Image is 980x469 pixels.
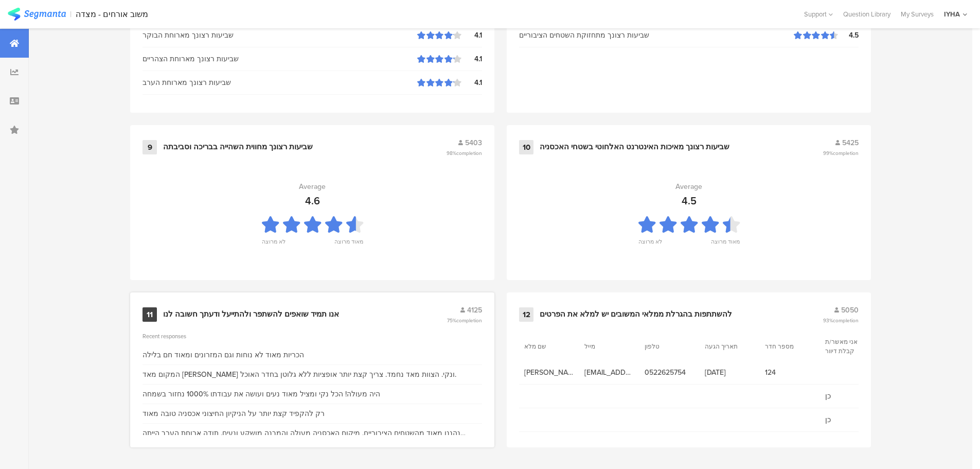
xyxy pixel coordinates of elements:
div: | [70,8,72,20]
div: רק להקפיד קצת יותר על הניקיון החיצוני אכסניה טובה מאוד [142,408,325,419]
div: היה מעולה! הכל נקי ומציל מאוד נעים ועושה את עבודתו 1000% נחזור בשמחה [142,389,380,399]
div: 4.1 [461,30,482,41]
div: הכריות מאוד לא נוחות וגם המזרונים ומאוד חם בלילה [142,350,304,360]
div: 4.5 [682,193,697,209]
div: לא מרוצה [638,237,662,252]
section: מספר חדר [765,342,811,351]
section: תאריך הגעה [705,342,751,351]
div: Average [675,181,702,192]
span: 98% [447,149,482,157]
span: כן [825,391,875,402]
span: 5425 [842,137,859,148]
div: שביעות רצונך מארוחת הבוקר [142,30,417,41]
span: [EMAIL_ADDRESS][DOMAIN_NAME] [584,367,634,378]
section: שם מלא [524,342,571,351]
div: 4.1 [461,77,482,88]
span: completion [833,149,859,157]
div: שביעות רצונך מחווית השהייה בבריכה וסביבתה [163,142,313,152]
span: 5050 [841,305,859,316]
div: נהננו מאוד מהשטחים הציבוריים. מיקום האכסניה מעולה והמבנה מושקע ונעים. תודה ארוחת הערב הייתה מאכזב... [142,428,482,439]
div: שביעות רצונך מאיכות האינטרנט האלחוטי בשטחי האכסניה [540,142,729,152]
section: מייל [584,342,631,351]
div: Recent responses [142,332,482,340]
span: 0522625754 [645,367,694,378]
div: מאוד מרוצה [711,237,740,252]
a: Question Library [838,9,896,19]
div: 4.1 [461,54,482,64]
span: [DATE] [705,367,755,378]
span: [PERSON_NAME] [524,367,574,378]
span: 124 [765,367,815,378]
span: כן [825,414,875,425]
span: completion [456,317,482,324]
span: 93% [823,317,859,324]
div: אנו תמיד שואפים להשתפר ולהתייעל ודעתך חשובה לנו [163,309,339,320]
div: 11 [142,307,157,322]
span: 5403 [465,137,482,148]
div: להשתתפות בהגרלת ממלאי המשובים יש למלא את הפרטים [540,309,732,320]
div: 4.5 [838,30,859,41]
span: 4125 [467,305,482,316]
a: My Surveys [896,9,939,19]
div: Average [299,181,326,192]
div: 10 [519,140,533,154]
span: 75% [447,317,482,324]
div: לא מרוצה [262,237,286,252]
div: שביעות רצונך מארוחת הערב [142,77,417,88]
span: completion [833,317,859,324]
span: completion [456,149,482,157]
div: 9 [142,140,157,154]
section: טלפון [645,342,691,351]
div: IYHA [944,9,960,19]
span: 99% [823,149,859,157]
div: 12 [519,307,533,322]
div: המקום מאד [PERSON_NAME] ונקי. הצוות מאד נחמד. צריך קצת יותר אופציות ללא גלוטן בחדר האוכל. [142,369,456,380]
div: Support [804,6,833,22]
img: segmanta logo [8,8,66,21]
div: מאוד מרוצה [334,237,363,252]
div: שביעות רצונך מתחזוקת השטחים הציבוריים [519,30,794,41]
div: 4.6 [305,193,320,209]
div: משוב אורחים - מצדה [76,9,148,19]
div: שביעות רצונך מארוחת הצהריים [142,54,417,64]
section: אני מאשר/ת קבלת דיוור [825,337,871,356]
